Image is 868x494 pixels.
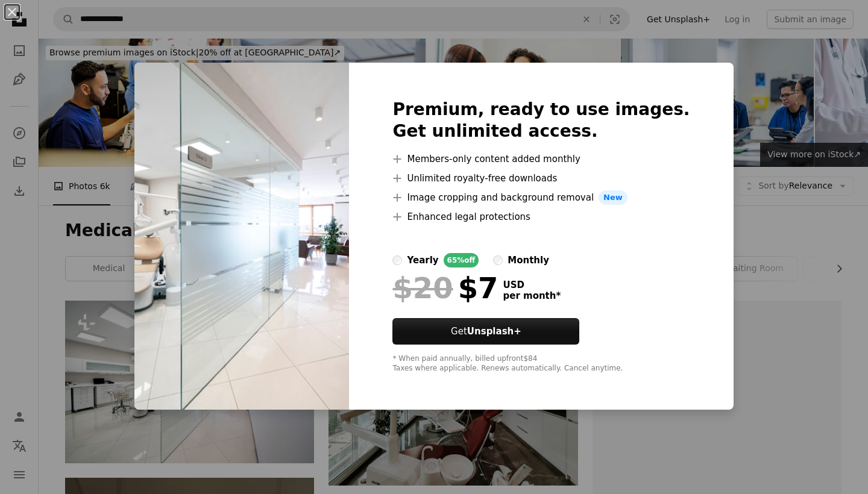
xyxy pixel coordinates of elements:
li: Enhanced legal protections [392,210,690,224]
input: monthly [493,255,503,265]
li: Unlimited royalty-free downloads [392,171,690,186]
div: * When paid annually, billed upfront $84 Taxes where applicable. Renews automatically. Cancel any... [392,354,690,374]
li: Image cropping and background removal [392,190,690,205]
strong: Unsplash+ [467,326,521,337]
div: 65% off [444,253,479,267]
div: $7 [392,272,498,304]
li: Members-only content added monthly [392,152,690,166]
input: yearly65%off [392,255,402,265]
img: premium_photo-1675686363504-ba2df7786f16 [134,63,349,410]
span: USD [503,280,561,290]
span: New [599,190,627,205]
h2: Premium, ready to use images. Get unlimited access. [392,99,690,142]
div: yearly [407,253,438,267]
span: $20 [392,272,453,304]
span: per month * [503,290,561,301]
button: GetUnsplash+ [392,318,579,345]
div: monthly [508,253,549,267]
